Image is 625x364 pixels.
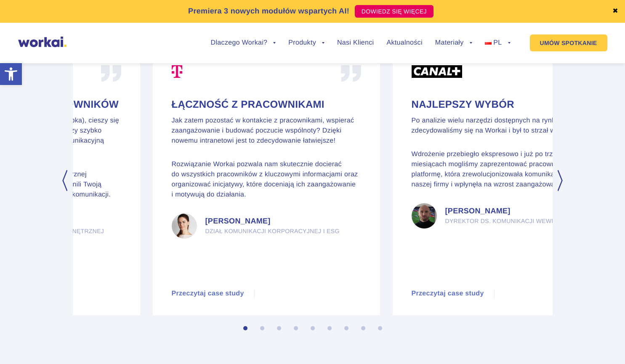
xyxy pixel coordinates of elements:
a: Materiały [435,40,472,46]
a: ✖ [612,8,618,15]
button: 3 of 5 [277,326,285,335]
a: Produkty [288,40,324,46]
button: Previous [60,170,69,191]
a: DOWIEDZ SIĘ WIĘCEJ [355,5,434,18]
a: Nasi Klienci [337,40,374,46]
a: Aktualności [386,40,422,46]
button: 7 of 5 [344,326,353,335]
p: Premiera 3 nowych modułów wspartych AI! [188,5,349,17]
button: 6 of 5 [327,326,336,335]
button: 2 of 5 [260,326,269,335]
button: 8 of 5 [361,326,370,335]
iframe: Popup CTA [4,292,231,360]
a: Dlaczego Workai? [211,40,276,46]
button: 5 of 5 [311,326,319,335]
button: 4 of 5 [294,326,302,335]
button: 1 of 5 [243,326,252,335]
a: Przeczytaj case study [172,290,244,297]
span: PL [493,39,502,46]
a: Przeczytaj case study [412,290,484,297]
button: 9 of 5 [378,326,386,335]
a: UMÓW SPOTKANIE [530,35,607,51]
button: Next [557,170,565,191]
